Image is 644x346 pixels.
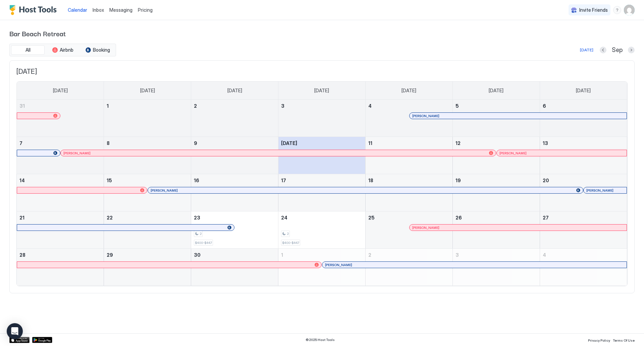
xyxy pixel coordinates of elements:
a: August 31, 2025 [17,100,104,112]
span: 28 [19,252,25,258]
a: September 2, 2025 [191,100,278,112]
td: September 2, 2025 [191,100,278,137]
a: App Store [9,337,30,343]
td: September 16, 2025 [191,174,278,211]
a: September 9, 2025 [191,137,278,149]
a: September 1, 2025 [104,100,191,112]
span: 14 [19,178,25,183]
a: September 13, 2025 [540,137,627,149]
td: September 25, 2025 [365,211,452,249]
a: October 3, 2025 [453,249,540,261]
a: September 11, 2025 [366,137,452,149]
span: [DATE] [53,88,68,94]
td: September 20, 2025 [540,174,627,211]
span: [PERSON_NAME] [325,263,352,267]
span: Terms Of Use [613,338,635,342]
span: Invite Friends [579,7,608,13]
div: [PERSON_NAME] [412,114,624,118]
span: [DATE] [140,88,155,94]
div: [PERSON_NAME] [325,263,624,267]
span: $400-$447 [282,241,299,245]
div: [PERSON_NAME] [586,188,624,193]
span: 12 [455,140,461,146]
span: Bar Beach Retreat [9,28,635,38]
td: September 9, 2025 [191,137,278,174]
a: Host Tools Logo [9,5,60,15]
button: Booking [81,45,114,55]
td: September 27, 2025 [540,211,627,249]
span: © 2025 Host Tools [306,338,335,342]
span: Privacy Policy [588,338,610,342]
span: 1 [107,103,109,109]
td: September 1, 2025 [104,100,191,137]
td: September 19, 2025 [452,174,540,211]
a: Sunday [46,82,74,100]
a: October 1, 2025 [278,249,365,261]
div: [PERSON_NAME] [412,226,624,230]
div: Open Intercom Messenger [7,323,23,339]
span: 25 [368,215,375,220]
a: September 15, 2025 [104,174,191,187]
a: Terms Of Use [613,336,635,343]
span: 2 [200,232,202,236]
a: September 3, 2025 [278,100,365,112]
td: October 1, 2025 [278,249,366,286]
span: $400-$447 [195,241,212,245]
td: September 13, 2025 [540,137,627,174]
td: September 12, 2025 [452,137,540,174]
span: 27 [543,215,549,220]
td: October 4, 2025 [540,249,627,286]
span: 16 [194,178,199,183]
button: All [11,45,45,55]
span: [DATE] [576,88,591,94]
span: [PERSON_NAME] [412,114,439,118]
td: October 3, 2025 [452,249,540,286]
a: September 27, 2025 [540,211,627,224]
a: September 4, 2025 [366,100,452,112]
span: [PERSON_NAME] [63,151,91,155]
a: September 21, 2025 [17,211,104,224]
a: September 14, 2025 [17,174,104,187]
span: 20 [543,178,549,183]
button: [DATE] [579,46,594,54]
span: Inbox [93,7,104,13]
td: September 26, 2025 [452,211,540,249]
span: 4 [368,103,372,109]
td: September 4, 2025 [365,100,452,137]
span: 24 [281,215,287,220]
span: 15 [107,178,112,183]
div: menu [613,6,621,14]
span: 9 [194,140,197,146]
a: September 24, 2025 [278,211,365,224]
a: September 16, 2025 [191,174,278,187]
td: September 7, 2025 [17,137,104,174]
a: September 25, 2025 [366,211,452,224]
span: Booking [93,47,110,53]
td: September 18, 2025 [365,174,452,211]
a: Messaging [109,6,132,13]
span: 13 [543,140,548,146]
span: 26 [455,215,462,220]
a: September 17, 2025 [278,174,365,187]
span: 19 [455,178,461,183]
td: September 3, 2025 [278,100,366,137]
div: [PERSON_NAME] [151,188,580,193]
a: Calendar [68,6,87,13]
a: September 28, 2025 [17,249,104,261]
span: [PERSON_NAME] [499,151,527,155]
td: September 23, 2025 [191,211,278,249]
div: [PERSON_NAME] [499,151,624,155]
a: September 10, 2025 [278,137,365,149]
a: Google Play Store [32,337,52,343]
span: 22 [107,215,113,220]
span: 8 [107,140,110,146]
span: 23 [194,215,200,220]
span: 30 [194,252,201,258]
span: Airbnb [60,47,73,53]
span: 7 [19,140,22,146]
td: September 29, 2025 [104,249,191,286]
td: September 30, 2025 [191,249,278,286]
td: October 2, 2025 [365,249,452,286]
a: September 29, 2025 [104,249,191,261]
